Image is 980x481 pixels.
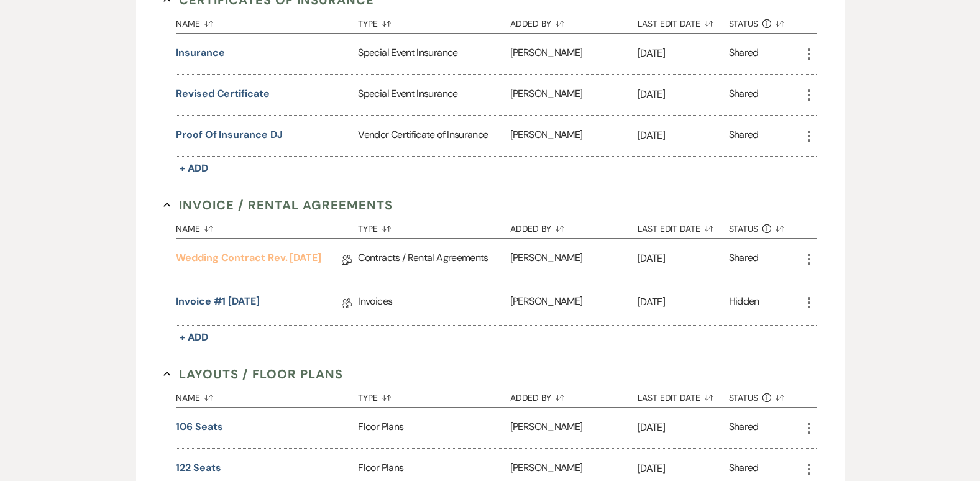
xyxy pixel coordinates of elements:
[180,331,208,344] span: + Add
[176,250,321,270] a: Wedding Contract Rev. [DATE]
[510,214,638,238] button: Added By
[638,127,729,144] p: [DATE]
[729,224,759,233] span: Status
[176,419,222,434] button: 106 Seats
[358,9,510,33] button: Type
[176,329,212,346] button: + Add
[176,383,358,407] button: Name
[729,86,759,103] div: Shared
[358,116,510,156] div: Vendor Certificate of Insurance
[176,127,282,142] button: Proof of Insurance DJ
[358,239,510,282] div: Contracts / Rental Agreements
[176,214,358,238] button: Name
[729,45,759,62] div: Shared
[729,294,759,313] div: Hidden
[638,250,729,267] p: [DATE]
[358,383,510,407] button: Type
[180,162,208,175] span: + Add
[510,116,638,156] div: [PERSON_NAME]
[176,86,269,101] button: Revised Certificate
[638,419,729,436] p: [DATE]
[638,9,729,33] button: Last Edit Date
[729,127,759,144] div: Shared
[638,383,729,407] button: Last Edit Date
[176,9,358,33] button: Name
[729,383,802,407] button: Status
[358,75,510,115] div: Special Event Insurance
[163,365,343,383] button: Layouts / Floor Plans
[510,9,638,33] button: Added By
[729,460,759,477] div: Shared
[729,214,802,238] button: Status
[176,160,212,177] button: + Add
[358,214,510,238] button: Type
[176,45,224,60] button: Insurance
[729,9,802,33] button: Status
[638,460,729,477] p: [DATE]
[729,19,759,28] span: Status
[176,294,260,313] a: Invoice #1 [DATE]
[510,282,638,325] div: [PERSON_NAME]
[510,239,638,282] div: [PERSON_NAME]
[638,294,729,310] p: [DATE]
[358,282,510,325] div: Invoices
[510,75,638,115] div: [PERSON_NAME]
[358,34,510,74] div: Special Event Insurance
[176,460,221,475] button: 122 Seats
[729,250,759,270] div: Shared
[163,196,393,214] button: Invoice / Rental Agreements
[729,393,759,402] span: Status
[638,214,729,238] button: Last Edit Date
[638,45,729,62] p: [DATE]
[358,408,510,448] div: Floor Plans
[729,419,759,436] div: Shared
[510,383,638,407] button: Added By
[638,86,729,103] p: [DATE]
[510,34,638,74] div: [PERSON_NAME]
[510,408,638,448] div: [PERSON_NAME]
